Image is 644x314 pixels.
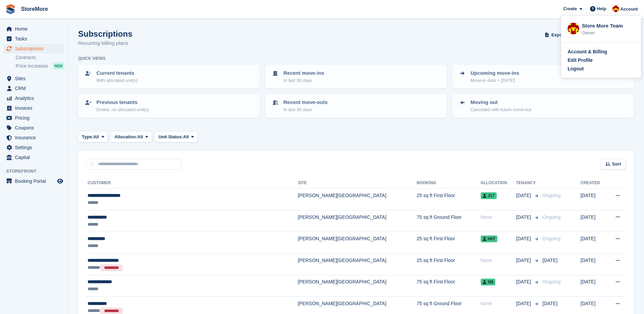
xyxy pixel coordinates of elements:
[3,84,64,93] a: menu
[16,62,64,70] a: Price increases NEW
[3,153,64,162] a: menu
[453,65,633,88] a: Upcoming move-ins Move-in date > [DATE]
[78,39,132,47] p: Recurring billing plans
[114,134,137,140] span: Allocation:
[417,189,480,210] td: 25 sq ft First Floor
[581,189,607,210] td: [DATE]
[283,77,324,84] p: In last 30 days
[159,134,183,140] span: Unit Status:
[283,69,324,77] p: Recent move-ins
[96,69,137,77] p: Current tenants
[56,177,64,185] a: Preview store
[612,5,619,12] img: Store More Team
[96,99,149,106] p: Previous tenants
[53,63,64,69] div: NEW
[453,94,633,117] a: Moving out Cancelled with future move-out
[183,134,189,140] span: All
[79,65,259,88] a: Current tenants With allocated unit(s)
[568,48,634,55] a: Account & Billing
[471,77,519,84] p: Move-in date > [DATE]
[15,44,56,53] span: Subscriptions
[551,32,565,38] span: Export
[612,161,621,168] span: Sort
[15,143,56,152] span: Settings
[542,279,560,284] span: Ongoing
[481,192,497,199] span: J17
[298,275,417,297] td: [PERSON_NAME][GEOGRAPHIC_DATA]
[568,48,607,55] div: Account & Billing
[516,300,532,307] span: [DATE]
[93,134,99,140] span: All
[3,103,64,113] a: menu
[298,210,417,232] td: [PERSON_NAME][GEOGRAPHIC_DATA]
[15,176,56,186] span: Booking Portal
[516,257,532,264] span: [DATE]
[581,275,607,297] td: [DATE]
[568,23,579,34] img: Store More Team
[471,106,531,113] p: Cancelled with future move-out
[542,258,557,263] span: [DATE]
[15,93,56,103] span: Analytics
[298,232,417,254] td: [PERSON_NAME][GEOGRAPHIC_DATA]
[283,99,328,106] p: Recent move-outs
[111,131,152,142] button: Allocation: All
[15,133,56,142] span: Insurance
[581,232,607,254] td: [DATE]
[86,178,298,189] th: Customer
[15,103,56,113] span: Invoices
[6,168,68,175] span: Storefront
[82,134,93,140] span: Type:
[516,178,540,189] th: Tenancy
[298,178,417,189] th: Site
[3,176,64,186] a: menu
[516,214,532,221] span: [DATE]
[471,69,519,77] p: Upcoming move-ins
[582,22,634,28] div: Store More Team
[283,106,328,113] p: In last 30 days
[298,253,417,275] td: [PERSON_NAME][GEOGRAPHIC_DATA]
[471,99,531,106] p: Moving out
[18,3,51,15] a: StoreMore
[563,5,577,12] span: Create
[15,113,56,123] span: Pricing
[3,44,64,53] a: menu
[3,93,64,103] a: menu
[620,6,638,13] span: Account
[568,57,593,64] div: Edit Profile
[16,54,64,61] a: Contracts
[597,5,606,12] span: Help
[417,275,480,297] td: 75 sq ft First Floor
[155,131,198,142] button: Unit Status: All
[582,30,634,36] div: Owner
[568,65,584,72] div: Logout
[417,210,480,232] td: 75 sq ft Ground Floor
[96,77,137,84] p: With allocated unit(s)
[79,94,259,117] a: Previous tenants Ended, no allocated unit(s)
[137,134,143,140] span: All
[542,214,560,220] span: Ongoing
[96,106,149,113] p: Ended, no allocated unit(s)
[542,236,560,241] span: Ongoing
[3,74,64,83] a: menu
[16,63,48,69] span: Price increases
[3,34,64,43] a: menu
[266,94,446,117] a: Recent move-outs In last 30 days
[568,65,634,72] a: Logout
[78,29,132,38] h1: Subscriptions
[516,235,532,242] span: [DATE]
[266,65,446,88] a: Recent move-ins In last 30 days
[481,257,516,264] div: None
[417,178,480,189] th: Booking
[516,192,532,199] span: [DATE]
[78,131,108,142] button: Type: All
[417,232,480,254] td: 25 sq ft First Floor
[481,214,516,221] div: None
[15,84,56,93] span: CRM
[481,178,516,189] th: Allocation
[481,279,496,285] span: I08
[417,253,480,275] td: 25 sq ft First Floor
[15,123,56,133] span: Coupons
[581,253,607,275] td: [DATE]
[3,133,64,142] a: menu
[542,301,557,306] span: [DATE]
